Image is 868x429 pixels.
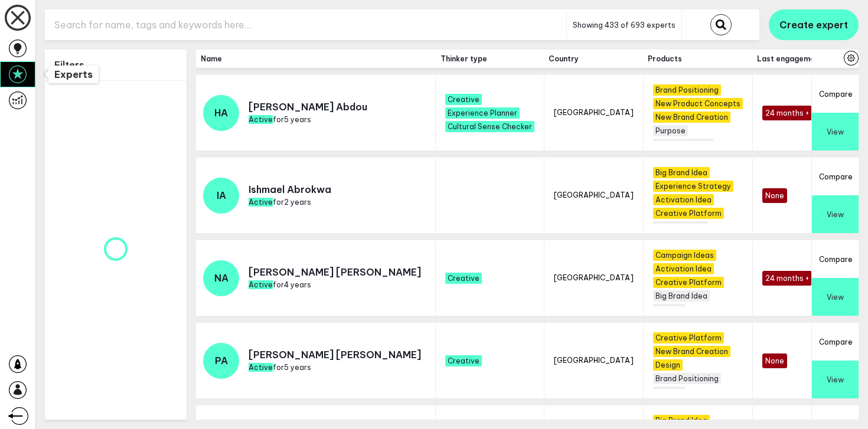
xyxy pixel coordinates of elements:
span: [GEOGRAPHIC_DATA] [554,273,634,282]
span: Brand Positioning [653,373,721,384]
span: NA [214,272,229,284]
span: Create expert [779,19,848,31]
span: Active [249,363,273,372]
button: Compare [812,75,859,113]
span: for 2 years [249,198,311,207]
h1: Filters [54,59,84,71]
p: [PERSON_NAME] [PERSON_NAME] [249,349,421,361]
span: New Product Concepts [653,98,743,109]
button: View [812,361,859,398]
span: for 4 years [249,280,311,289]
span: for 5 years [249,115,311,124]
span: Experts [54,68,93,80]
span: New Brand Creation [653,346,730,357]
span: Name [201,54,431,63]
button: Compare [812,240,859,278]
span: Cultural Sense Checker [445,121,534,132]
span: Country [549,54,638,63]
span: Products [648,54,748,63]
button: Compare [812,323,859,361]
span: New Brand Creation [653,112,730,123]
span: Creative Platform [653,277,724,288]
span: Design [653,359,683,371]
button: View [812,278,859,316]
span: Experience Planner [445,107,520,119]
span: Showing 433 of 693 experts [573,21,676,30]
span: Campaign Ideas [653,250,716,261]
span: HA [214,107,228,119]
span: Creative Platform [653,208,724,219]
span: Sustainability [653,221,707,232]
span: [GEOGRAPHIC_DATA] [554,191,634,199]
span: Active [249,280,273,289]
span: Naming [653,387,685,398]
span: None [762,353,787,368]
span: Big Brand Idea [653,167,710,178]
span: None [762,188,787,203]
p: Ishmael Abrokwa [249,184,331,195]
span: Experience Strategy [653,181,733,192]
span: Activation Idea [653,194,714,205]
span: [GEOGRAPHIC_DATA] [554,356,634,365]
span: for 5 years [249,363,311,372]
span: Big Brand Idea [653,415,710,426]
span: Last engagement [757,54,823,63]
span: [GEOGRAPHIC_DATA] [554,108,634,117]
span: 24 months + [762,271,812,286]
span: Activation Idea [653,139,714,150]
span: Creative [445,273,482,284]
span: Brand Positioning [653,84,721,96]
input: Search for name, tags and keywords here... [45,11,566,40]
span: Creative [445,355,482,366]
button: View [812,195,859,233]
button: Compare [812,158,859,195]
span: Big Brand Idea [653,290,710,302]
span: Naming [653,304,685,315]
button: Create expert [769,9,859,40]
p: [PERSON_NAME] [PERSON_NAME] [249,266,421,278]
span: Activation Idea [653,263,714,274]
span: Creative [445,94,482,105]
span: 24 months + [762,106,812,120]
span: PA [215,355,228,366]
span: Active [249,198,273,207]
p: [PERSON_NAME] Abdou [249,101,367,113]
span: Creative Platform [653,332,724,343]
span: Active [249,115,273,124]
span: Thinker type [440,54,539,63]
span: Purpose [653,125,688,136]
button: View [812,113,859,150]
span: IA [217,189,226,201]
